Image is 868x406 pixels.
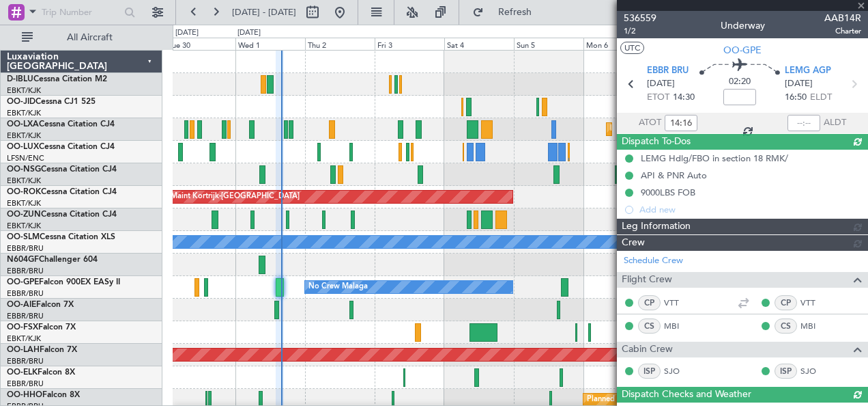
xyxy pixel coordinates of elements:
[15,27,148,49] button: All Aircraft
[7,391,80,399] a: OO-HHOFalcon 8X
[7,98,96,106] a: OO-JIDCessna CJ1 525
[35,33,144,42] span: All Aircraft
[7,131,41,141] a: EBKT/KJK
[721,18,765,33] div: Underway
[7,120,39,128] span: OO-LXA
[647,77,675,91] span: [DATE]
[624,11,656,25] span: 536559
[7,98,35,106] span: OO-JID
[785,91,807,105] span: 16:50
[620,42,644,54] button: UTC
[7,323,38,331] span: OO-FSX
[7,211,41,219] span: OO-ZUN
[42,2,120,23] input: Trip Number
[824,25,861,37] span: Charter
[810,91,832,105] span: ELDT
[7,233,115,241] a: OO-SLMCessna Citation XLS
[175,27,199,39] div: [DATE]
[824,11,861,25] span: AAB14R
[673,91,695,105] span: 14:30
[7,153,44,163] a: LFSN/ENC
[7,198,41,208] a: EBKT/KJK
[7,391,42,399] span: OO-HHO
[7,165,41,174] span: OO-NSG
[785,64,831,78] span: LEMG AGP
[7,211,117,219] a: OO-ZUNCessna Citation CJ4
[7,256,39,264] span: N604GF
[151,187,300,207] div: AOG Maint Kortrijk-[GEOGRAPHIC_DATA]
[7,75,33,83] span: D-IBLU
[610,119,769,139] div: Planned Maint Kortrijk-[GEOGRAPHIC_DATA]
[7,256,98,264] a: N604GFChallenger 604
[7,233,40,241] span: OO-SLM
[7,288,44,299] a: EBBR/BRU
[7,346,77,354] a: OO-LAHFalcon 7X
[7,301,36,309] span: OO-AIE
[7,278,120,286] a: OO-GPEFalcon 900EX EASy II
[7,188,41,196] span: OO-ROK
[723,43,762,57] span: OO-GPE
[7,379,44,389] a: EBBR/BRU
[7,368,38,377] span: OO-ELK
[7,311,44,321] a: EBBR/BRU
[487,8,544,17] span: Refresh
[7,165,117,174] a: OO-NSGCessna Citation CJ4
[7,188,117,196] a: OO-ROKCessna Citation CJ4
[7,278,39,286] span: OO-GPE
[7,243,44,254] a: EBBR/BRU
[375,38,444,50] div: Fri 3
[235,38,305,50] div: Wed 1
[7,323,76,331] a: OO-FSXFalcon 7X
[7,221,41,231] a: EBKT/KJK
[444,38,514,50] div: Sat 4
[232,6,296,18] span: [DATE] - [DATE]
[7,334,41,344] a: EBKT/KJK
[7,75,107,83] a: D-IBLUCessna Citation M2
[514,38,583,50] div: Sun 5
[7,176,41,186] a: EBKT/KJK
[785,77,813,91] span: [DATE]
[7,143,115,151] a: OO-LUXCessna Citation CJ4
[7,346,40,354] span: OO-LAH
[166,38,235,50] div: Tue 30
[639,116,661,130] span: ATOT
[7,301,74,309] a: OO-AIEFalcon 7X
[624,25,656,37] span: 1/2
[237,27,261,39] div: [DATE]
[7,85,41,96] a: EBKT/KJK
[7,266,44,276] a: EBBR/BRU
[308,277,368,297] div: No Crew Malaga
[466,1,548,23] button: Refresh
[824,116,846,130] span: ALDT
[7,120,115,128] a: OO-LXACessna Citation CJ4
[647,64,689,78] span: EBBR BRU
[7,143,39,151] span: OO-LUX
[583,38,653,50] div: Mon 6
[647,91,669,105] span: ETOT
[305,38,375,50] div: Thu 2
[7,356,44,366] a: EBBR/BRU
[7,368,75,377] a: OO-ELKFalcon 8X
[729,75,751,89] span: 02:20
[7,108,41,118] a: EBKT/KJK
